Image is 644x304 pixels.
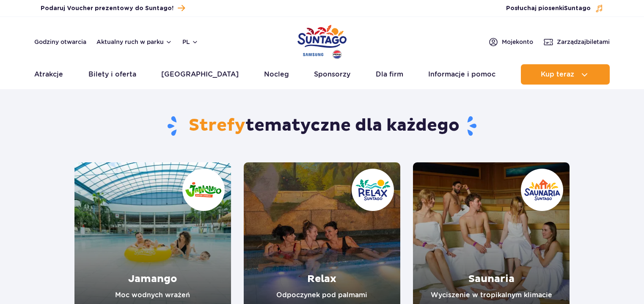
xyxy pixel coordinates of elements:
[521,64,610,85] button: Kup teraz
[182,38,198,46] button: pl
[488,37,533,47] a: Mojekonto
[74,115,570,137] h1: tematyczne dla każdego
[376,64,403,85] a: Dla firm
[189,115,245,136] span: Strefy
[297,21,347,60] a: Park of Poland
[314,64,350,85] a: Sponsorzy
[41,3,185,14] a: Podaruj Voucher prezentowy do Suntago!
[96,38,172,45] button: Aktualny ruch w parku
[502,38,533,46] span: Moje konto
[506,4,603,13] button: Posłuchaj piosenkiSuntago
[541,71,574,78] span: Kup teraz
[88,64,136,85] a: Bilety i oferta
[264,64,289,85] a: Nocleg
[41,4,173,13] span: Podaruj Voucher prezentowy do Suntago!
[543,37,610,47] a: Zarządzajbiletami
[506,4,591,13] span: Posłuchaj piosenki
[161,64,239,85] a: [GEOGRAPHIC_DATA]
[34,38,86,46] a: Godziny otwarcia
[564,5,591,11] span: Suntago
[557,38,610,46] span: Zarządzaj biletami
[428,64,495,85] a: Informacje i pomoc
[34,64,63,85] a: Atrakcje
